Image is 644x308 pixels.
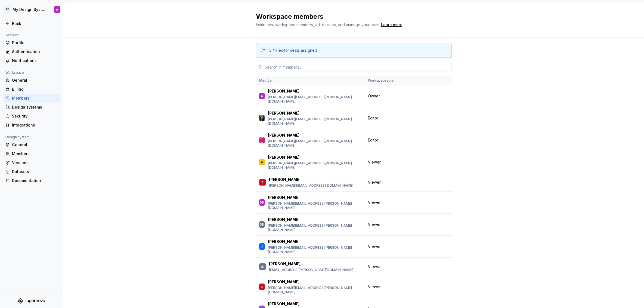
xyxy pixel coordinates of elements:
p: [PERSON_NAME][EMAIL_ADDRESS][DOMAIN_NAME] [269,183,353,188]
div: DB [260,200,264,205]
th: Member [256,76,365,85]
div: DD [260,222,264,227]
p: [PERSON_NAME] [268,217,299,222]
div: Documentation [12,178,58,183]
a: General [3,140,60,149]
div: General [12,78,58,83]
svg: Supernova Logo [18,298,45,304]
input: Search in members... [262,62,452,72]
div: Members [12,151,58,156]
a: Learn more [381,22,402,27]
div: Notifications [12,58,58,63]
p: [PERSON_NAME][EMAIL_ADDRESS][PERSON_NAME][DOMAIN_NAME] [268,286,361,294]
p: [PERSON_NAME][EMAIL_ADDRESS][PERSON_NAME][DOMAIN_NAME] [268,223,361,232]
p: [PERSON_NAME][EMAIL_ADDRESS][PERSON_NAME][DOMAIN_NAME] [268,245,361,254]
div: Members [12,96,58,101]
div: General [12,142,58,147]
a: Authentication [3,47,60,56]
button: PFMy Design SystemA [1,4,62,16]
div: Security [12,113,58,119]
div: Profile [12,40,58,45]
div: Account [3,32,21,38]
div: A [56,7,58,12]
p: [PERSON_NAME][EMAIL_ADDRESS][PERSON_NAME][DOMAIN_NAME] [268,139,361,148]
span: Owner [368,93,380,99]
div: Datasets [12,169,58,174]
div: Billing [12,87,58,92]
a: Versions [3,158,60,167]
div: Design systems [12,104,58,110]
a: Integrations [3,121,60,130]
p: [EMAIL_ADDRESS][PERSON_NAME][DOMAIN_NAME] [269,268,353,272]
span: Viewer [368,244,381,249]
a: Notifications [3,56,60,65]
a: Profile [3,38,60,47]
p: [PERSON_NAME] [268,195,299,200]
span: Viewer [368,200,381,205]
span: Viewer [368,264,381,269]
div: A [261,180,264,185]
h2: Workspace members [256,12,445,21]
a: General [3,76,60,85]
a: Security [3,112,60,121]
p: [PERSON_NAME] [268,88,299,94]
p: [PERSON_NAME] [268,110,299,116]
div: J [261,244,263,249]
a: Back [3,19,60,28]
span: Viewer [368,180,381,185]
p: [PERSON_NAME] [269,177,301,182]
div: PF [4,6,10,13]
div: [PERSON_NAME] [259,124,265,156]
img: Jake Carter [259,115,265,121]
div: K [261,284,263,289]
span: Editor [368,137,378,143]
div: A [261,93,263,99]
span: Invite new workspace members, adjust roles, and manage your team. [256,22,380,27]
div: My Design System [12,7,47,12]
a: Billing [3,85,60,94]
span: . [380,23,403,27]
th: Workspace role [365,76,406,85]
p: [PERSON_NAME][EMAIL_ADDRESS][PERSON_NAME][DOMAIN_NAME] [268,201,361,210]
div: Back [12,21,58,26]
span: Editor [368,115,378,121]
div: Design system [3,134,32,140]
p: [PERSON_NAME] [269,261,301,267]
a: Design systems [3,103,60,112]
p: [PERSON_NAME] [268,301,299,307]
div: Authentication [12,49,58,54]
a: Datasets [3,167,60,176]
div: Integrations [12,122,58,128]
span: Viewer [368,159,381,165]
div: 3 / 4 editor seats assigned [269,48,317,53]
span: Viewer [368,222,381,227]
p: [PERSON_NAME] [268,155,299,160]
a: Documentation [3,176,60,185]
p: [PERSON_NAME] [268,239,299,244]
p: [PERSON_NAME][EMAIL_ADDRESS][PERSON_NAME][DOMAIN_NAME] [268,161,361,170]
p: [PERSON_NAME][EMAIL_ADDRESS][PERSON_NAME][DOMAIN_NAME] [268,95,361,104]
p: [PERSON_NAME] [268,133,299,138]
div: A [261,159,263,165]
p: [PERSON_NAME][EMAIL_ADDRESS][PERSON_NAME][DOMAIN_NAME] [268,117,361,126]
div: JK [261,264,264,269]
a: Members [3,149,60,158]
span: Viewer [368,284,381,289]
div: Workspace [3,69,26,76]
a: Members [3,94,60,103]
div: Versions [12,160,58,165]
p: [PERSON_NAME] [268,279,299,285]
